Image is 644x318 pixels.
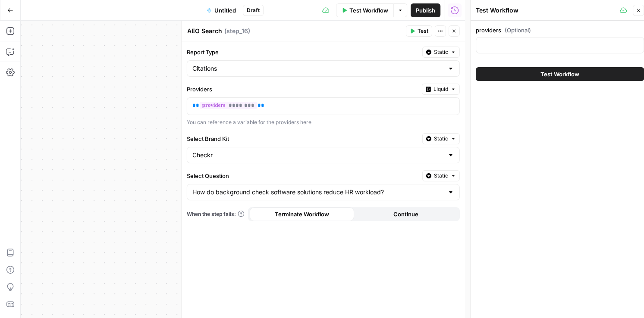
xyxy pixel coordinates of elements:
button: Publish [411,3,440,17]
span: Untitled [214,6,236,15]
button: Static [422,47,460,58]
span: Test Workflow [540,70,579,78]
button: Test [406,25,432,37]
button: Test Workflow [336,3,393,17]
button: Untitled [201,3,241,17]
span: ( step_16 ) [224,27,250,35]
span: Static [434,48,448,56]
button: Static [422,170,460,181]
input: Citations [192,64,444,73]
button: Static [422,133,460,144]
span: Test [418,27,428,35]
label: Report Type [187,48,419,56]
input: How do background check software solutions reduce HR workload? [192,188,444,196]
span: Test Workflow [349,6,388,15]
span: Draft [247,6,260,14]
label: Select Brand Kit [187,134,419,143]
div: You can reference a variable for the providers here [187,118,460,126]
textarea: AEO Search [187,27,222,35]
a: When the step fails: [187,210,245,218]
label: providers [476,26,644,34]
button: Test Workflow [476,67,644,81]
span: Continue [393,210,418,218]
span: Terminate Workflow [275,210,329,218]
button: Liquid [422,84,460,95]
label: Providers [187,85,418,94]
button: Continue [354,207,458,221]
input: Checkr [192,151,444,159]
span: Static [434,172,448,180]
label: Select Question [187,171,419,180]
span: (Optional) [505,26,531,34]
span: Publish [416,6,435,15]
span: Static [434,135,448,143]
span: Liquid [434,85,448,93]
